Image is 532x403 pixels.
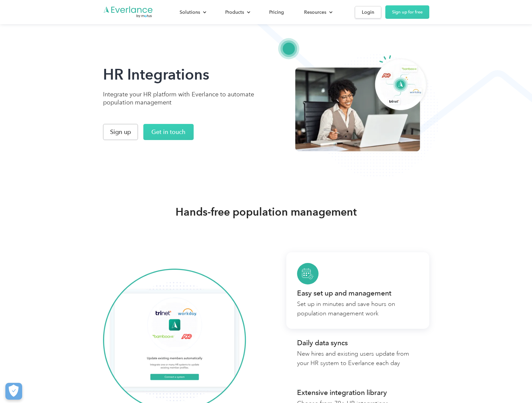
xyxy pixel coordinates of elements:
div: Solutions [180,8,200,16]
div: Daily data syncs [297,340,348,346]
a: Login [355,6,381,18]
a: Go to homepage [103,6,153,18]
p: Integrate your HR platform with Everlance to automate population management [103,90,284,106]
a: Sign up [103,124,138,140]
div: Login [362,8,374,16]
img: Everlance, mileage tracker app, expense tracking app [295,54,429,151]
div: Resources [297,6,338,18]
input: Submit [49,40,83,54]
div: Resources [304,8,326,16]
div: Solutions [173,6,212,18]
a: Pricing [262,6,291,18]
a: Get in touch [143,124,194,140]
h2: Hands-free population management [176,205,357,219]
div: Easy set up and management [297,290,391,297]
h1: HR Integrations [103,65,284,84]
div: Products [225,8,244,16]
div: Pricing [269,8,284,16]
a: Sign up for free [385,5,429,19]
div: Extensive integration library [297,389,387,396]
p: Set up in minutes and save hours on population management work [297,299,419,318]
button: Cookies Settings [5,383,22,400]
div: Products [219,6,256,18]
p: New hires and existing users update from your HR system to Everlance each day [297,349,419,368]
